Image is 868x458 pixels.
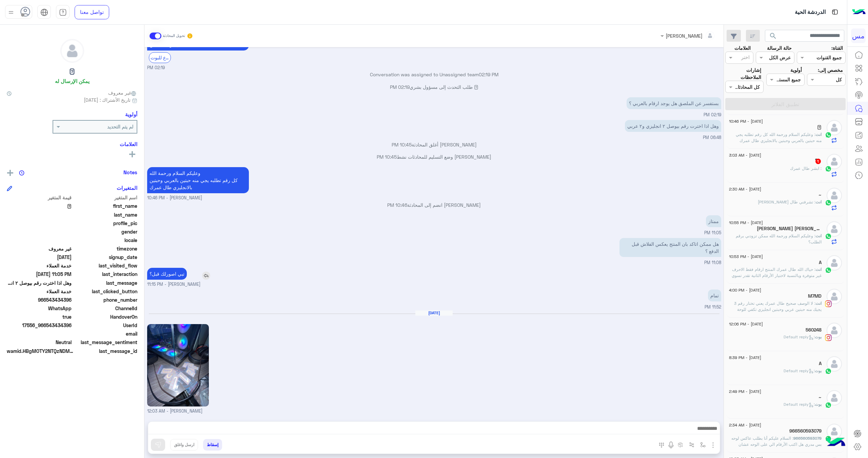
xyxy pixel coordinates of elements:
span: 11:52 PM [705,304,721,310]
img: notes [19,170,24,176]
span: last_message_id [76,347,137,355]
label: القناة: [831,44,843,52]
p: [PERSON_NAME] وضع التسليم للمحادثات نشط [147,153,721,160]
a: تواصل معنا [75,5,109,19]
span: null [7,237,72,244]
label: العلامات [734,44,751,52]
span: وعليكم السلام ورحمة الله ممكن تزودني برقم الطلب؟ [736,233,822,244]
h5: ًً [815,158,822,164]
p: Conversation was assigned to Unassigned team [147,71,721,78]
span: وعليكم السلام ورحمة الله كل رقم تطلبه يجي منه حبتين بالعربي وحبتين بالانجليزي طال عمرك [736,132,822,143]
button: ارسل واغلق [170,439,198,451]
span: غير معروف [108,89,137,96]
p: الدردشة الحية [795,8,826,17]
span: [DATE] - 12:06 PM [729,321,763,327]
span: السلام عليكم أنا بطلب عاكس لوحه بس مدري هل اكتب الأرقام الي على الوحه عشان توفروها لي و لا اطلبها... [731,436,822,453]
span: 06:48 PM [703,135,721,140]
span: انت [815,301,822,306]
p: 27/8/2025, 6:48 PM [625,120,721,132]
span: [PERSON_NAME] - 10:46 PM [147,195,202,201]
span: خدمة العملاء [7,262,72,269]
h6: أولوية [125,111,137,117]
span: خدمة العملاء [7,288,72,295]
span: first_name [73,202,138,210]
h5: خالد بن حسن سعيد القحطاني [757,226,822,232]
button: إسقاط [203,439,222,451]
span: تشرفني طال عمرك [758,199,815,204]
p: 𓅓 طلب التحدث إلى مسؤول بشري [147,83,721,91]
h5: 𓅓 [69,68,75,76]
span: 11:05 PM [704,230,721,235]
img: defaultAdmin.png [827,289,842,304]
span: وهل اذا اخترت رقم بيوصل ٢ انجليزي و٢ عربي [7,279,72,286]
img: send voice note [667,441,675,449]
button: create order [675,439,686,450]
span: last_visited_flow [73,262,138,269]
span: 966543434396 [7,296,72,303]
a: tab [56,5,70,19]
img: WhatsApp [825,132,832,138]
span: 2025-08-27T11:17:41.092Z [7,254,72,261]
span: [DATE] - 4:00 PM [729,287,761,293]
p: 27/8/2025, 10:46 PM [147,167,249,193]
img: WhatsApp [825,165,832,172]
span: 0 [7,339,72,346]
img: Instagram [825,334,832,341]
span: profile_pic [73,220,138,227]
span: 10:46 PM [387,202,407,208]
span: last_message [73,279,138,286]
span: ChannelId [73,305,138,312]
span: 02:19 PM [704,112,721,117]
h6: [DATE] [415,311,453,315]
span: [DATE] - 2:30 AM [729,186,761,192]
span: timezone [73,245,138,252]
img: WhatsApp [825,402,832,409]
h5: M7MD [808,293,822,299]
span: last_clicked_button [73,288,138,295]
span: 2 [7,305,72,312]
span: true [7,313,72,320]
span: [DATE] - 2:49 PM [729,389,761,395]
span: 966560593079 [793,436,822,441]
h5: 𓅓 [817,124,822,130]
span: انت [815,132,822,137]
h5: 560248 [806,327,822,333]
img: defaultAdmin.png [61,39,84,62]
span: انت [815,233,822,238]
span: حياك الله طال عمرك المنتج ارقام فقط الاحرف غير متوفرة وبالنسبة لاختيار الأرقام الثانية تقدر تسوي ... [732,267,822,296]
img: tab [40,8,48,16]
span: last_message_sentiment [73,339,138,346]
img: defaultAdmin.png [827,120,842,135]
span: : Default reply [784,402,815,407]
span: HandoverOn [73,313,138,320]
h5: ~ [818,192,822,198]
p: 27/8/2025, 11:05 PM [706,215,721,227]
span: [DATE] - 10:55 PM [729,220,763,226]
img: add [7,170,13,176]
label: إشارات الملاحظات [725,66,761,81]
img: hulul-logo.png [824,431,848,455]
img: WhatsApp [825,233,832,240]
span: 10:45 PM [392,142,412,147]
img: send message [155,441,161,448]
p: 27/8/2025, 2:19 PM [627,97,721,109]
span: [DATE] - 10:46 PM [729,118,763,124]
span: : Default reply [784,368,815,373]
span: null [7,228,72,235]
span: [PERSON_NAME] - 11:15 PM [147,281,200,288]
p: 27/8/2025, 11:15 PM [147,268,187,280]
img: tab [831,8,839,16]
img: select flow [700,442,706,447]
span: ابشر طال عمرك [790,166,822,171]
img: create order [678,442,683,447]
span: 17556_966543434396 [7,322,72,329]
h5: 966560593079 [789,428,822,434]
p: [PERSON_NAME] انضم إلى المحادثة [147,201,721,208]
span: 10:45 PM [377,154,397,160]
span: gender [73,228,138,235]
img: defaultAdmin.png [827,154,842,169]
img: defaultAdmin.png [827,221,842,237]
h5: ~ [818,395,822,400]
button: search [765,30,782,44]
span: last_interaction [73,271,138,278]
